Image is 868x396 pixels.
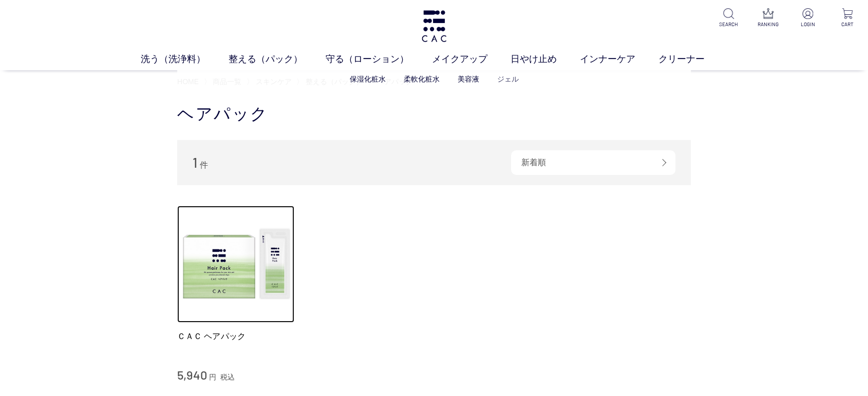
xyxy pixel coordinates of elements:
[658,52,728,66] a: クリーナー
[795,8,820,28] a: LOGIN
[795,21,820,28] p: LOGIN
[497,75,519,83] a: ジェル
[458,75,479,83] a: 美容液
[46,62,86,68] div: ドメイン概要
[29,16,50,25] div: v 4.0.25
[716,8,741,28] a: SEARCH
[27,27,119,36] div: ドメイン: [DOMAIN_NAME]
[580,52,658,66] a: インナーケア
[177,367,207,382] span: 5,940
[716,21,741,28] p: SEARCH
[835,8,860,28] a: CART
[511,52,580,66] a: 日やけ止め
[420,10,448,42] img: logo
[177,206,294,323] img: ＣＡＣ ヘアパック
[16,27,25,36] img: website_grey.svg
[404,75,440,83] a: 柔軟化粧水
[108,61,116,69] img: tab_keywords_by_traffic_grey.svg
[220,373,235,381] span: 税込
[326,52,432,66] a: 守る（ローション）
[199,161,207,169] span: 件
[350,75,386,83] a: 保湿化粧水
[835,21,860,28] p: CART
[141,52,229,66] a: 洗う（洗浄料）
[229,52,326,66] a: 整える（パック）
[209,373,216,381] span: 円
[119,62,165,68] div: キーワード流入
[756,8,781,28] a: RANKING
[756,21,781,28] p: RANKING
[177,331,294,342] a: ＣＡＣ ヘアパック
[177,103,691,125] h1: ヘアパック
[432,52,511,66] a: メイクアップ
[511,150,675,175] div: 新着順
[35,61,43,69] img: tab_domain_overview_orange.svg
[193,154,197,170] span: 1
[16,16,25,25] img: logo_orange.svg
